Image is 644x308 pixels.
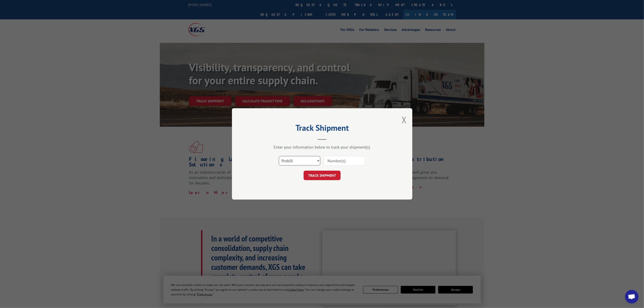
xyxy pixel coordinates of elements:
h2: Track Shipment [254,125,390,133]
div: Enter your information below to track your shipment(s). [254,145,390,150]
button: Close modal [402,114,407,126]
input: Number(s) [324,156,365,166]
button: TRACK SHIPMENT [304,171,341,180]
a: Open chat [625,290,639,303]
